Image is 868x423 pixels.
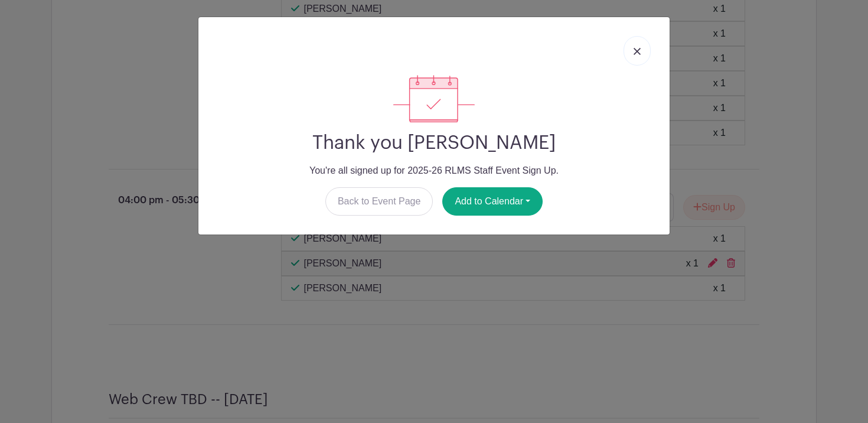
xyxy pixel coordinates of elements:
a: Back to Event Page [325,187,433,216]
img: signup_complete-c468d5dda3e2740ee63a24cb0ba0d3ce5d8a4ecd24259e683200fb1569d990c8.svg [393,75,475,122]
h2: Thank you [PERSON_NAME] [208,132,660,154]
button: Add to Calendar [442,187,543,216]
img: close_button-5f87c8562297e5c2d7936805f587ecaba9071eb48480494691a3f1689db116b3.svg [634,48,641,55]
p: You're all signed up for 2025-26 RLMS Staff Event Sign Up. [208,164,660,178]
